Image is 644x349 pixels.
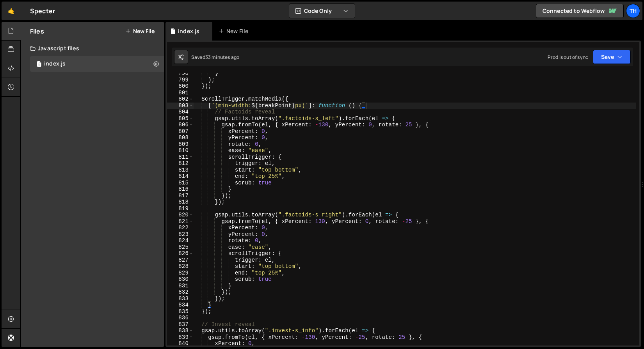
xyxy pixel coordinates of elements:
div: 800 [167,83,194,90]
div: index.js [178,27,199,35]
div: Prod is out of sync [548,54,588,60]
div: 33 minutes ago [205,54,239,60]
span: 1 [37,62,41,68]
div: 799 [167,77,194,83]
button: Save [593,50,631,64]
div: 813 [167,167,194,174]
div: 16840/46037.js [30,56,164,72]
div: 802 [167,96,194,103]
div: 819 [167,206,194,212]
div: 828 [167,263,194,270]
div: 834 [167,302,194,308]
div: 818 [167,199,194,206]
div: 811 [167,154,194,161]
div: 832 [167,289,194,296]
div: 833 [167,296,194,302]
div: 827 [167,257,194,264]
div: 817 [167,193,194,199]
div: Saved [191,54,239,60]
div: 839 [167,334,194,341]
div: 821 [167,218,194,225]
div: 836 [167,315,194,321]
a: Connected to Webflow [536,4,624,18]
div: 830 [167,276,194,283]
div: 824 [167,237,194,244]
div: 829 [167,270,194,276]
div: 815 [167,180,194,186]
div: 835 [167,308,194,315]
div: 840 [167,340,194,347]
div: 805 [167,115,194,122]
button: New File [125,28,155,34]
div: 810 [167,147,194,154]
div: 801 [167,90,194,96]
div: 826 [167,250,194,257]
div: index.js [44,60,66,67]
div: 807 [167,128,194,135]
div: 831 [167,283,194,289]
button: Code Only [289,4,355,18]
div: New File [219,27,251,35]
h2: Files [30,27,44,35]
div: 838 [167,328,194,334]
div: 803 [167,103,194,109]
div: 822 [167,225,194,231]
div: 823 [167,231,194,238]
div: 825 [167,244,194,251]
div: Javascript files [21,41,164,56]
div: Specter [30,6,55,16]
div: 798 [167,70,194,77]
div: 804 [167,109,194,115]
div: 816 [167,186,194,193]
div: 812 [167,160,194,167]
div: 837 [167,321,194,328]
div: 814 [167,173,194,180]
div: 806 [167,122,194,128]
div: 809 [167,141,194,148]
div: 808 [167,135,194,141]
div: 820 [167,212,194,218]
a: Th [626,4,640,18]
a: 🤙 [2,2,21,20]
